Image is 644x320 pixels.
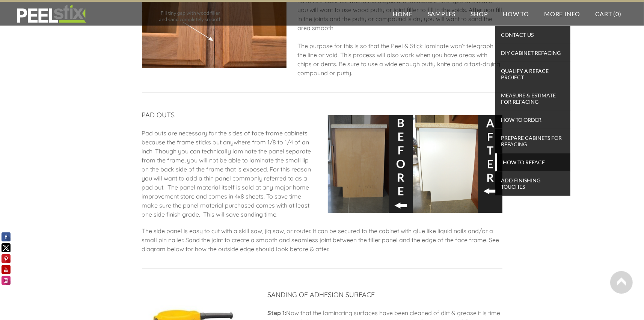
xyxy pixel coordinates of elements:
div: Pad outs are necessary for the sides of face frame cabinets because the frame sticks out anywhere... [142,129,317,226]
span: The side panel is easy to cut with a skill saw, jig saw, or router. It can be secured to the cabi... [142,227,499,253]
a: Measure & Estimate for Refacing [495,86,570,111]
a: Cart (0) [588,2,629,26]
span: Measure & Estimate for Refacing [497,90,569,107]
a: Samples [420,2,463,26]
a: How To [496,2,537,26]
span: How To Reface [499,157,569,167]
a: Prepare Cabinets for Refacing [495,129,570,153]
span: Add Finishing Touches [497,175,569,192]
font: PAD OUTS [142,111,175,119]
a: More Info [537,2,588,26]
a: How To Order [495,111,570,129]
span: Qualify a Reface Project [497,66,569,82]
a: DIY Cabinet Refacing [495,44,570,62]
img: REFACE SUPPLIES [15,5,87,23]
a: Add Finishing Touches [495,171,570,196]
strong: Step 1: [268,309,287,317]
a: How To Reface [495,153,570,171]
a: Home [386,2,420,26]
a: Contact Us [495,26,570,44]
span: Contact Us [497,30,569,40]
span: 0 [615,10,619,17]
a: Qualify a Reface Project [495,62,570,86]
a: Shop [463,2,495,26]
span: How To Order [497,115,569,125]
font: SANDING OF ADHESION SURFACE [268,290,375,299]
img: Picture [328,115,502,213]
span: Prepare Cabinets for Refacing [497,133,569,149]
span: DIY Cabinet Refacing [497,48,569,58]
